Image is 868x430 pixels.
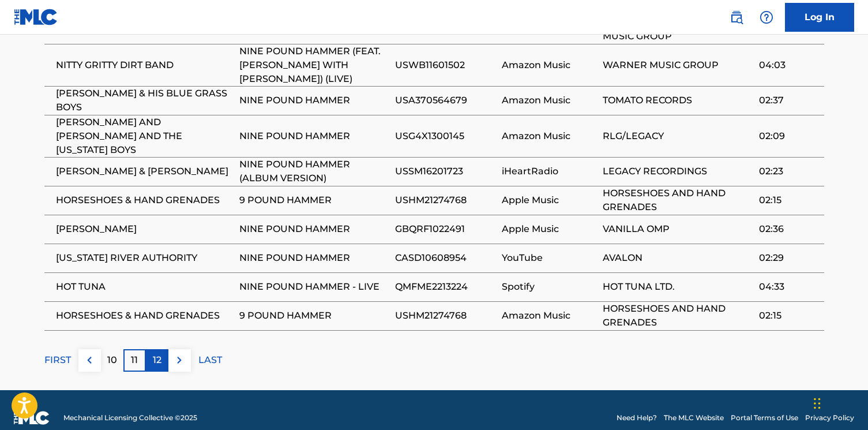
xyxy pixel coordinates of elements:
[617,413,657,423] a: Need Help?
[56,309,234,323] span: HORSESHOES & HAND GRENADES
[239,193,389,207] span: 9 POUND HAMMER
[395,58,496,72] span: USWB11601502
[44,353,71,367] p: FIRST
[395,222,496,236] span: GBQRF1022491
[239,280,389,294] span: NINE POUND HAMMER - LIVE
[603,164,753,178] span: LEGACY RECORDINGS
[56,115,234,157] span: [PERSON_NAME] AND [PERSON_NAME] AND THE [US_STATE] BOYS
[759,58,818,72] span: 04:03
[56,251,234,265] span: [US_STATE] RIVER AUTHORITY
[785,3,854,32] a: Log In
[56,87,234,114] span: [PERSON_NAME] & HIS BLUE GRASS BOYS
[759,164,818,178] span: 02:23
[603,302,753,330] span: HORSESHOES AND HAND GRENADES
[502,193,597,207] span: Apple Music
[502,58,597,72] span: Amazon Music
[502,280,597,294] span: Spotify
[603,58,753,72] span: WARNER MUSIC GROUP
[603,222,753,236] span: VANILLA OMP
[814,386,821,421] div: Drag
[810,375,868,430] iframe: Chat Widget
[56,280,234,294] span: HOT TUNA
[14,411,50,425] img: logo
[172,353,186,367] img: right
[239,251,389,265] span: NINE POUND HAMMER
[395,280,496,294] span: QMFME2213224
[759,94,818,107] span: 02:37
[731,413,798,423] a: Portal Terms of Use
[82,353,96,367] img: left
[239,44,389,86] span: NINE POUND HAMMER (FEAT. [PERSON_NAME] WITH [PERSON_NAME]) (LIVE)
[664,413,724,423] a: The MLC Website
[131,353,138,367] p: 11
[502,251,597,265] span: YouTube
[395,309,496,323] span: USHM21274768
[395,94,496,107] span: USA370564679
[603,129,753,143] span: RLG/LEGACY
[395,251,496,265] span: CASD10608954
[759,309,818,323] span: 02:15
[239,129,389,143] span: NINE POUND HAMMER
[395,164,496,178] span: USSM16201723
[395,193,496,207] span: USHM21274768
[56,222,234,236] span: [PERSON_NAME]
[603,186,753,214] span: HORSESHOES AND HAND GRENADES
[603,94,753,107] span: TOMATO RECORDS
[759,280,818,294] span: 04:33
[107,353,117,367] p: 10
[239,158,389,185] span: NINE POUND HAMMER (ALBUM VERSION)
[14,9,58,25] img: MLC Logo
[730,10,743,24] img: search
[759,251,818,265] span: 02:29
[502,94,597,107] span: Amazon Music
[755,6,778,29] div: Help
[56,164,234,178] span: [PERSON_NAME] & [PERSON_NAME]
[56,193,234,207] span: HORSESHOES & HAND GRENADES
[239,222,389,236] span: NINE POUND HAMMER
[805,413,854,423] a: Privacy Policy
[395,129,496,143] span: USG4X1300145
[239,309,389,323] span: 9 POUND HAMMER
[759,129,818,143] span: 02:09
[502,222,597,236] span: Apple Music
[502,309,597,323] span: Amazon Music
[63,413,197,423] span: Mechanical Licensing Collective © 2025
[725,6,748,29] a: Public Search
[603,251,753,265] span: AVALON
[153,353,161,367] p: 12
[56,58,234,72] span: NITTY GRITTY DIRT BAND
[239,94,389,107] span: NINE POUND HAMMER
[502,164,597,178] span: iHeartRadio
[198,353,222,367] p: LAST
[759,222,818,236] span: 02:36
[502,129,597,143] span: Amazon Music
[760,10,773,24] img: help
[603,280,753,294] span: HOT TUNA LTD.
[759,193,818,207] span: 02:15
